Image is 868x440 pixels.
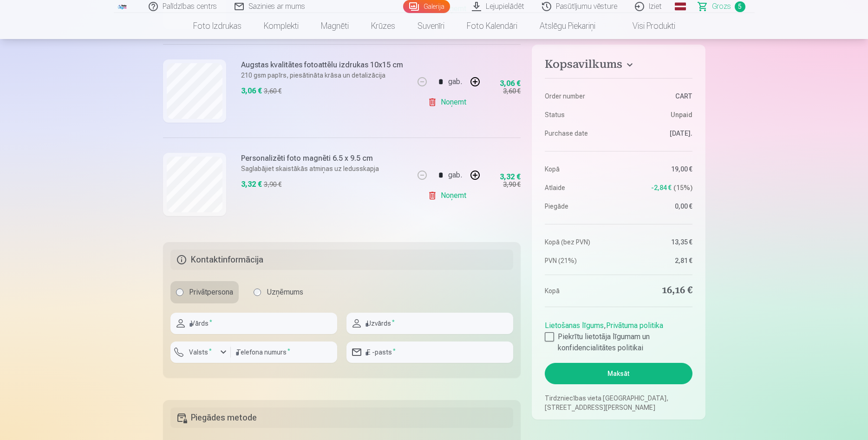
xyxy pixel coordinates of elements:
[623,92,692,101] dd: CART
[545,58,692,74] button: Kopsavilkums
[545,331,692,354] label: Piekrītu lietotāja līgumam un konfidencialitātes politikai
[170,281,239,303] label: Privātpersona
[545,321,604,330] a: Lietošanas līgums
[241,59,403,71] h6: Augstas kvalitātes fotoattēlu izdrukas 10x15 cm
[623,256,692,265] dd: 2,81 €
[500,174,521,180] div: 3,32 €
[254,289,261,296] input: Uzņēmums
[545,237,614,247] dt: Kopā (bez PVN)
[545,110,614,119] dt: Status
[170,341,231,363] button: Valsts*
[673,183,692,192] span: 15 %
[623,129,692,138] dd: [DATE].
[606,321,663,330] a: Privātuma politika
[545,92,614,101] dt: Order number
[264,86,281,96] div: 3,60 €
[241,179,262,190] div: 3,32 €
[503,86,521,96] div: 3,60 €
[545,164,614,174] dt: Kopā
[170,250,514,270] h5: Kontaktinformācija
[248,281,309,303] label: Uzņēmums
[241,153,379,164] h6: Personalizēti foto magnēti 6.5 x 9.5 cm
[545,202,614,211] dt: Piegāde
[500,81,521,86] div: 3,06 €
[241,164,379,173] p: Saglabājiet skaistākās atmiņas uz ledusskapja
[623,164,692,174] dd: 19,00 €
[545,256,614,265] dt: PVN (21%)
[671,110,692,119] span: Unpaid
[545,363,692,384] button: Maksāt
[117,4,128,9] img: /fa1
[607,13,686,39] a: Visi produkti
[623,202,692,211] dd: 0,00 €
[456,13,529,39] a: Foto kalendāri
[182,13,253,39] a: Foto izdrukas
[545,394,692,412] p: Tirdzniecības vieta [GEOGRAPHIC_DATA], [STREET_ADDRESS][PERSON_NAME]
[185,348,215,357] label: Valsts
[735,1,745,12] span: 5
[253,13,310,39] a: Komplekti
[545,316,692,354] div: ,
[241,71,403,80] p: 210 gsm papīrs, piesātināta krāsa un detalizācija
[545,284,614,297] dt: Kopā
[623,237,692,247] dd: 13,35 €
[651,183,672,192] span: -2,84 €
[406,13,456,39] a: Suvenīri
[529,13,607,39] a: Atslēgu piekariņi
[503,180,521,189] div: 3,90 €
[310,13,360,39] a: Magnēti
[448,71,462,93] div: gab.
[176,289,183,296] input: Privātpersona
[170,407,514,428] h5: Piegādes metode
[264,180,281,189] div: 3,90 €
[241,85,262,97] div: 3,06 €
[712,1,731,12] span: Grozs
[428,93,470,112] a: Noņemt
[360,13,406,39] a: Krūzes
[545,183,614,192] dt: Atlaide
[623,284,692,297] dd: 16,16 €
[428,186,470,205] a: Noņemt
[545,129,614,138] dt: Purchase date
[448,164,462,186] div: gab.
